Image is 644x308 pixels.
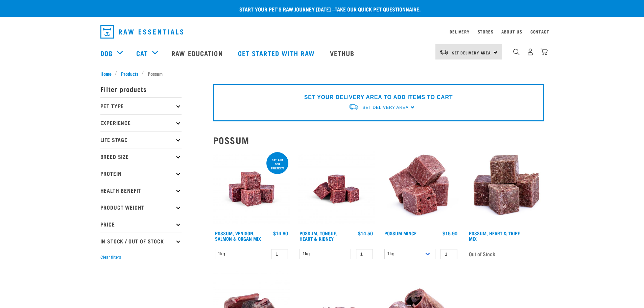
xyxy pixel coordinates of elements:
p: Filter products [100,80,182,97]
img: van-moving.png [348,103,359,111]
span: Products [121,70,138,77]
a: Contact [530,30,549,33]
a: Possum Mince [384,232,416,234]
span: Home [100,70,112,77]
button: Clear filters [100,254,121,260]
p: Pet Type [100,97,182,114]
img: 1067 Possum Heart Tripe Mix 01 [467,151,544,228]
a: Stores [478,30,494,33]
nav: breadcrumbs [100,70,544,77]
a: take our quick pet questionnaire. [335,7,421,10]
img: home-icon-1@2x.png [513,49,520,55]
div: $14.50 [358,231,373,236]
a: Delivery [450,30,469,33]
a: Cat [136,48,148,58]
div: cat and dog friendly! [266,155,288,173]
p: Protein [100,165,182,182]
a: Dog [100,48,113,58]
span: Set Delivery Area [452,51,491,54]
a: Raw Education [165,40,231,67]
p: SET YOUR DELIVERY AREA TO ADD ITEMS TO CART [304,93,453,101]
a: Possum, Venison, Salmon & Organ Mix [215,232,261,240]
a: Get started with Raw [231,40,323,67]
a: Vethub [323,40,363,67]
input: 1 [440,249,457,259]
p: In Stock / Out Of Stock [100,233,182,250]
p: Life Stage [100,131,182,148]
img: van-moving.png [439,49,449,55]
img: Possum Tongue Heart Kidney 1682 [298,151,375,228]
h2: Possum [213,135,544,145]
img: Possum Venison Salmon Organ 1626 [213,151,290,228]
p: Health Benefit [100,182,182,199]
img: 1102 Possum Mince 01 [383,151,459,228]
a: Products [117,70,142,77]
img: home-icon@2x.png [541,48,548,55]
span: Set Delivery Area [362,105,408,110]
div: $14.90 [273,231,288,236]
img: Raw Essentials Logo [100,25,183,39]
p: Breed Size [100,148,182,165]
a: About Us [501,30,522,33]
span: Out of Stock [469,249,495,259]
input: 1 [271,249,288,259]
img: user.png [527,48,534,55]
div: $15.90 [443,231,457,236]
p: Experience [100,114,182,131]
a: Possum, Heart & Tripe Mix [469,232,520,240]
p: Product Weight [100,199,182,216]
p: Price [100,216,182,233]
a: Home [100,70,115,77]
a: Possum, Tongue, Heart & Kidney [300,232,337,240]
nav: dropdown navigation [95,22,549,41]
input: 1 [356,249,373,259]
